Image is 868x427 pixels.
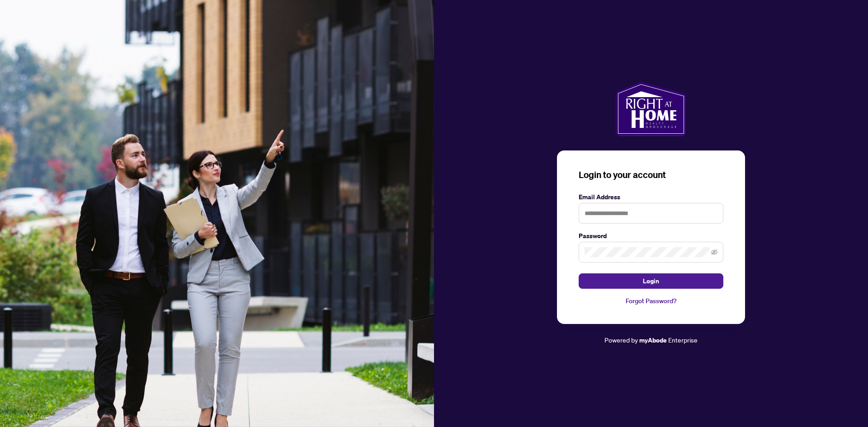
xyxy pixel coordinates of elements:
label: Password [579,231,723,241]
h3: Login to your account [579,169,723,181]
button: Login [579,273,723,289]
span: eye-invisible [711,249,717,255]
span: Login [643,274,659,288]
span: Enterprise [668,336,698,344]
label: Email Address [579,192,723,202]
img: ma-logo [616,82,686,136]
span: Powered by [604,336,638,344]
a: Forgot Password? [579,296,723,306]
a: myAbode [639,335,667,345]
